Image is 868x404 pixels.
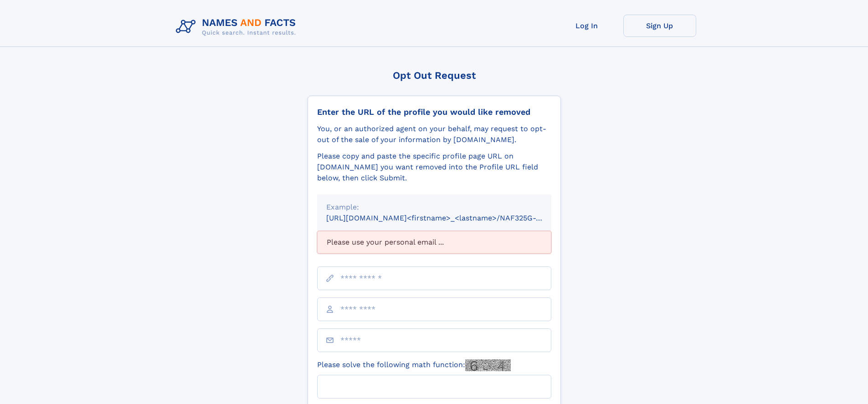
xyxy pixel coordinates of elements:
img: Logo Names and Facts [172,15,303,39]
div: Opt Out Request [308,70,561,81]
div: Please use your personal email ... [317,231,551,254]
small: [URL][DOMAIN_NAME]<firstname>_<lastname>/NAF325G-xxxxxxxx [326,214,569,222]
a: Sign Up [623,15,696,37]
label: Please solve the following math function: [317,359,511,371]
div: You, or an authorized agent on your behalf, may request to opt-out of the sale of your informatio... [317,123,551,145]
div: Please copy and paste the specific profile page URL on [DOMAIN_NAME] you want removed into the Pr... [317,151,551,184]
a: Log In [550,15,623,37]
div: Enter the URL of the profile you would like removed [317,107,551,117]
div: Example: [326,202,542,213]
